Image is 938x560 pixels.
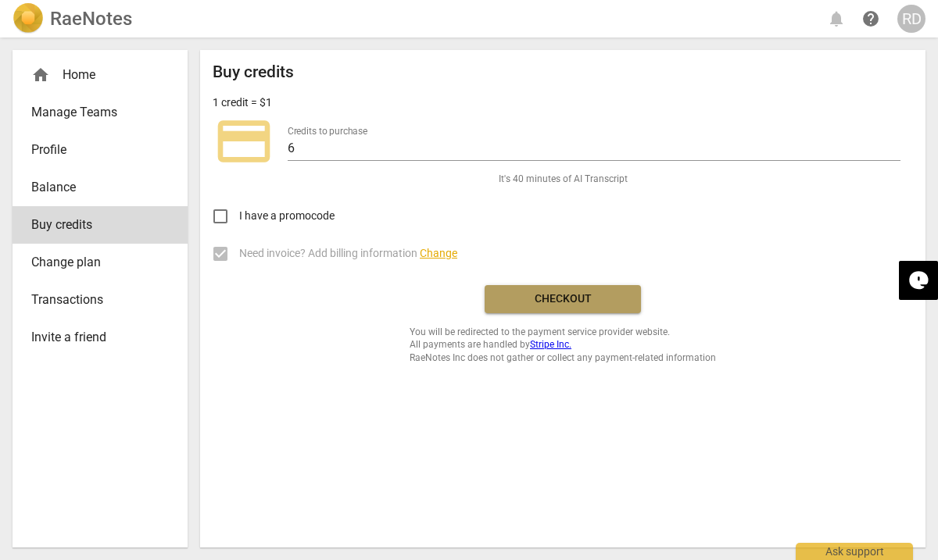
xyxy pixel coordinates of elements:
span: Checkout [497,291,628,307]
span: Need invoice? Add billing information [239,245,457,262]
img: Logo [13,3,44,34]
a: Manage Teams [13,94,188,131]
span: help [861,9,880,28]
span: Buy credits [31,216,156,234]
a: Change plan [13,244,188,281]
label: Credits to purchase [288,127,367,136]
a: Invite a friend [13,319,188,356]
button: RD [897,5,925,33]
a: LogoRaeNotes [13,3,132,34]
a: Balance [13,169,188,206]
span: I have a promocode [239,208,335,224]
span: Invite a friend [31,328,156,347]
span: Balance [31,178,156,197]
a: Stripe Inc. [530,339,571,350]
h2: Buy credits [213,62,294,82]
span: Change [420,247,457,259]
span: Profile [31,141,156,159]
span: Transactions [31,291,156,309]
span: It's 40 minutes of AI Transcript [499,173,628,186]
a: Buy credits [13,206,188,244]
h2: RaeNotes [50,8,132,30]
a: Transactions [13,281,188,319]
span: home [31,66,50,84]
div: Home [13,56,188,94]
span: You will be redirected to the payment service provider website. All payments are handled by RaeNo... [410,326,716,365]
p: 1 credit = $1 [213,95,272,111]
span: Manage Teams [31,103,156,122]
span: credit_card [213,110,275,173]
span: Change plan [31,253,156,272]
button: Checkout [485,285,641,313]
a: Profile [13,131,188,169]
div: Home [31,66,156,84]
a: Help [857,5,885,33]
div: Ask support [796,543,913,560]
